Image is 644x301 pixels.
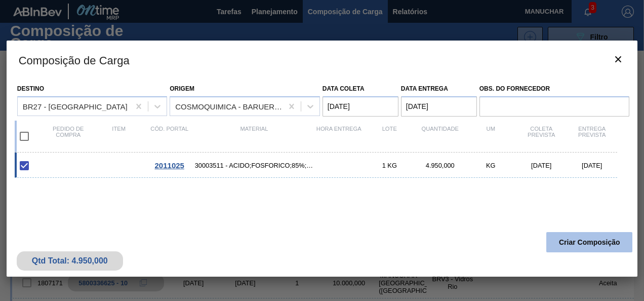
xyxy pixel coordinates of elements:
button: Criar Composição [546,232,632,252]
div: Lote [364,126,415,147]
div: Ir para o Pedido [144,161,195,170]
h3: Composição de Carga [7,41,638,79]
div: Hora Entrega [313,126,364,147]
div: KG [465,162,516,169]
div: Coleta Prevista [516,126,567,147]
div: Qtd Total: 4.950,000 [24,256,115,266]
div: Cód. Portal [144,126,195,147]
div: UM [465,126,516,147]
input: dd/mm/yyyy [401,96,477,117]
div: [DATE] [567,162,617,169]
input: dd/mm/yyyy [323,96,398,117]
label: Data entrega [401,85,448,92]
span: 30003511 - ACIDO;FOSFORICO;85%;; CONTAINER [195,162,314,169]
div: COSMOQUIMICA - BARUERI (SP) [175,102,284,110]
div: 4.950,000 [415,162,465,169]
div: Item [94,126,144,147]
div: Entrega Prevista [567,126,617,147]
div: Quantidade [415,126,465,147]
div: 1 KG [364,162,415,169]
label: Obs. do Fornecedor [479,82,630,96]
div: BR27 - [GEOGRAPHIC_DATA] [23,102,128,110]
div: [DATE] [516,162,567,169]
label: Data coleta [323,85,365,92]
span: 2011025 [155,161,184,170]
label: Origem [170,85,194,92]
label: Destino [17,85,44,92]
div: Material [195,126,314,147]
div: Pedido de compra [43,126,94,147]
